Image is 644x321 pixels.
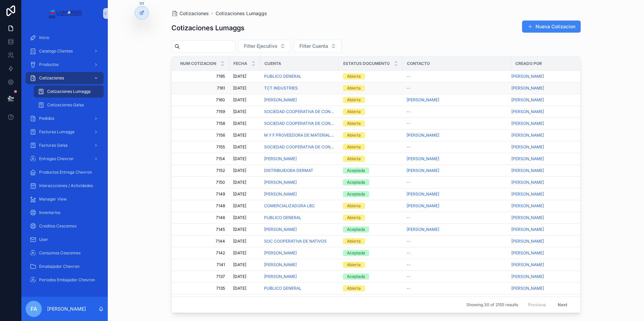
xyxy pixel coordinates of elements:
[347,262,361,268] div: Abierta
[343,250,398,256] a: Aceptada
[233,274,246,279] span: [DATE]
[264,215,335,220] a: PUBLICO GENERAL
[39,264,79,269] span: Emabajador Chevron
[264,168,313,173] span: DISTRIBUIDORA DERMAT
[26,59,104,71] a: Productos
[264,144,335,150] a: SOCIEDAD COOPERATIVA DE CONSUMO PROVEEDORA DE LOS COMERCIANT
[216,10,267,17] a: Cotizaciones Lumaggs
[26,234,104,246] a: User
[407,144,411,150] span: --
[407,180,507,185] a: --
[233,180,256,185] a: [DATE]
[407,203,507,209] a: [PERSON_NAME]
[180,97,225,103] span: 7160
[511,133,544,138] span: [PERSON_NAME]
[407,168,439,173] a: [PERSON_NAME]
[343,226,398,233] a: Aceptada
[343,191,398,197] a: Aceptada
[264,191,297,197] a: [PERSON_NAME]
[233,262,256,267] a: [DATE]
[233,168,246,173] span: [DATE]
[233,203,256,209] a: [DATE]
[39,62,59,67] span: Productos
[347,156,361,162] div: Abierta
[233,74,246,79] span: [DATE]
[39,116,54,121] span: Pedidos
[343,274,398,280] a: Aceptada
[180,121,225,126] a: 7158
[233,191,256,197] a: [DATE]
[522,21,581,33] button: Nueva Cotizacion
[233,121,246,126] span: [DATE]
[180,262,225,267] a: 7141
[407,97,507,103] a: [PERSON_NAME]
[347,226,365,233] div: Aceptada
[407,156,507,162] a: [PERSON_NAME]
[233,85,256,91] a: [DATE]
[407,156,439,162] a: [PERSON_NAME]
[264,121,335,126] a: SOCIEDAD COOPERATIVA DE CONSUMO PROVEEDORA DE LOS COMERCIANT
[180,168,225,173] span: 7152
[407,227,507,232] a: [PERSON_NAME]
[264,85,298,91] a: TCT INDUSTRIES
[180,133,225,138] span: 7156
[180,10,209,17] span: Cotizaciones
[180,227,225,232] span: 7145
[264,239,335,244] a: SOC COOPERATIVA DE NATIVOS
[264,74,301,79] span: PUBLICO GENERAL
[347,203,361,209] div: Abierta
[511,97,572,103] a: [PERSON_NAME]
[511,180,572,185] a: [PERSON_NAME]
[39,250,81,256] span: Consumos Cescemex
[407,191,439,197] a: [PERSON_NAME]
[264,250,297,256] a: [PERSON_NAME]
[511,250,544,256] span: [PERSON_NAME]
[264,97,297,103] a: [PERSON_NAME]
[39,143,68,148] span: Facturas Galsa
[264,133,335,138] a: M Y F PROVEEDORA DE MATERIALES Y SERVICIOS
[511,262,544,267] a: [PERSON_NAME]
[407,250,411,256] span: --
[511,133,572,138] a: [PERSON_NAME]
[233,191,246,197] span: [DATE]
[407,262,507,267] a: --
[264,180,335,185] a: [PERSON_NAME]
[511,203,544,209] a: [PERSON_NAME]
[171,10,209,17] a: Cotizaciones
[511,85,544,91] span: [PERSON_NAME]
[511,156,544,162] a: [PERSON_NAME]
[180,215,225,220] span: 7146
[26,193,104,205] a: Manager View
[180,144,225,150] a: 7155
[26,260,104,273] a: Emabajador Chevron
[233,239,256,244] a: [DATE]
[407,133,507,138] a: [PERSON_NAME]
[233,144,256,150] a: [DATE]
[264,97,335,103] a: [PERSON_NAME]
[39,48,73,54] span: Catalogo Clientes
[233,215,246,220] span: [DATE]
[407,133,439,138] a: [PERSON_NAME]
[347,73,361,79] div: Abierta
[299,43,328,49] span: Filter Cuenta
[511,239,544,244] a: [PERSON_NAME]
[180,180,225,185] span: 7150
[511,215,544,220] span: [PERSON_NAME]
[511,109,544,114] span: [PERSON_NAME]
[26,153,104,165] a: Entregas Chevron
[294,40,342,52] button: Select Button
[511,97,544,103] span: [PERSON_NAME]
[39,223,77,229] span: Creditos Cescemex
[264,262,297,267] a: [PERSON_NAME]
[233,144,246,150] span: [DATE]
